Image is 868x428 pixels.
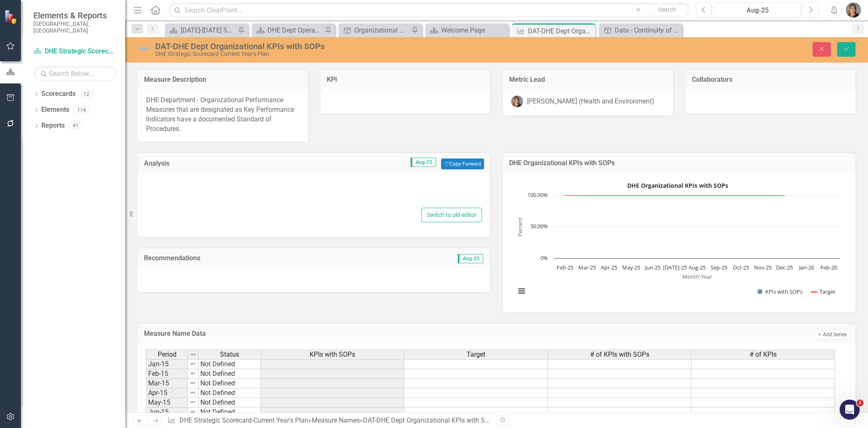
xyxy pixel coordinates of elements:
span: 1 [857,400,863,406]
h3: Analysis [144,160,231,167]
div: Data - Continuity of information [615,25,680,35]
button: Copy Forward [441,159,484,169]
text: 0% [540,254,548,262]
img: 8DAGhfEEPCf229AAAAAElFTkSuQmCC [189,408,196,415]
text: Jan-26 [798,264,814,271]
text: [DATE]-25 [663,264,687,271]
input: Search Below... [33,66,117,81]
button: Show KPIs with SOPs [757,288,802,295]
a: DHE Strategic Scorecard-Current Year's Plan [33,47,117,56]
td: Mar-15 [146,379,188,388]
img: 8DAGhfEEPCf229AAAAAElFTkSuQmCC [189,399,196,405]
td: Not Defined [199,369,261,379]
td: Not Defined [199,408,261,417]
text: Nov-25 [754,264,772,271]
div: DHE Organizational KPIs with SOPs. Highcharts interactive chart. [511,179,847,304]
td: Not Defined [199,388,261,398]
text: Sep-25 [711,264,727,271]
text: Percent [516,217,524,236]
span: Period [158,351,177,358]
text: May-25 [622,264,640,271]
a: DHE Dept Operations PM Scorecard [254,25,323,35]
button: Search [646,4,688,16]
button: Add Series [814,330,849,339]
text: Jun-25 [644,264,661,271]
button: Show Target [811,288,836,295]
div: DAT-DHE Dept Organizational KPIs with SOPs [155,42,542,51]
button: View chart menu, DHE Organizational KPIs with SOPs [516,285,527,297]
img: 8DAGhfEEPCf229AAAAAElFTkSuQmCC [189,389,196,396]
td: Jun-15 [146,408,188,417]
text: Apr-25 [601,264,617,271]
div: DAT-DHE Dept Organizational KPIs with SOPs [528,26,593,36]
a: Organizational Development - focus on improving JCDHE’s competency, capability and capacity throu... [341,25,409,35]
text: Aug-25 [689,264,706,271]
button: Switch to old editor [421,208,482,222]
a: Measure Names [312,416,360,424]
span: # of KPIs with SOPs [590,351,649,358]
span: Status [220,351,239,358]
h3: DHE Organizational KPIs with SOPs [509,159,849,167]
text: KPIs with SOPs [765,288,802,295]
button: Aug-25 [714,3,801,18]
a: [DATE]-[DATE] SP - Current Year Annual Plan Report [167,25,236,35]
img: 8DAGhfEEPCf229AAAAAElFTkSuQmCC [189,360,196,367]
td: Feb-15 [146,369,188,379]
img: 8DAGhfEEPCf229AAAAAElFTkSuQmCC [189,380,196,386]
svg: Interactive chart [511,179,844,304]
span: Aug-25 [458,254,483,263]
td: May-15 [146,398,188,408]
h3: Measure Name Data [144,330,593,337]
button: Debra Kellison [846,3,861,18]
h3: Metric Lead [509,76,667,83]
div: » » [167,416,490,425]
h3: Recommendations [144,254,376,262]
div: DHE Strategic Scorecard-Current Year's Plan [155,51,542,57]
text: DHE Organizational KPIs with SOPs [627,181,728,189]
div: [DATE]-[DATE] SP - Current Year Annual Plan Report [181,25,236,35]
span: # of KPIs [749,351,777,358]
text: Month-Year [682,273,712,280]
div: Aug-25 [717,5,798,15]
div: Organizational Development - focus on improving JCDHE’s competency, capability and capacity throu... [354,25,409,35]
h3: Collaborators [692,76,850,83]
div: [PERSON_NAME] (Health and Environment) [527,97,654,106]
div: 114 [73,106,90,113]
span: Elements & Reports [33,10,117,20]
div: 12 [80,91,93,98]
text: 50.00% [530,222,548,230]
a: Welcome Page [427,25,507,35]
a: Scorecards [41,89,76,99]
span: Search [658,6,676,13]
span: Aug-25 [411,158,436,167]
span: DHE Department - Organizational Performance Measures that are designated as Key Performance Indic... [146,96,294,133]
td: Not Defined [199,359,261,369]
td: Jan-15 [146,359,188,369]
input: Search ClearPoint... [169,3,690,18]
h3: KPI [327,76,484,83]
div: DAT-DHE Dept Organizational KPIs with SOPs [363,416,497,424]
text: Feb-26 [820,264,837,271]
td: Not Defined [199,379,261,388]
img: ClearPoint Strategy [4,10,19,24]
text: Dec-25 [776,264,793,271]
div: Welcome Page [441,25,507,35]
div: DHE Dept Operations PM Scorecard [267,25,323,35]
text: Feb-25 [557,264,573,271]
small: [GEOGRAPHIC_DATA], [GEOGRAPHIC_DATA] [33,20,117,34]
a: Data - Continuity of information [601,25,680,35]
text: Target [820,288,835,295]
g: Target, series 2 of 2. Line with 13 data points. [564,194,787,197]
img: Not Defined [138,42,151,55]
img: Debra Kellison [511,96,523,107]
img: 8DAGhfEEPCf229AAAAAElFTkSuQmCC [189,370,196,377]
img: 8DAGhfEEPCf229AAAAAElFTkSuQmCC [190,351,197,358]
span: KPIs with SOPs [310,351,355,358]
span: Target [467,351,485,358]
text: 100.00% [527,191,548,199]
td: Not Defined [199,398,261,408]
h3: Measure Description [144,76,302,83]
text: Mar-25 [578,264,596,271]
iframe: Intercom live chat [840,400,860,420]
a: Reports [41,121,65,131]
